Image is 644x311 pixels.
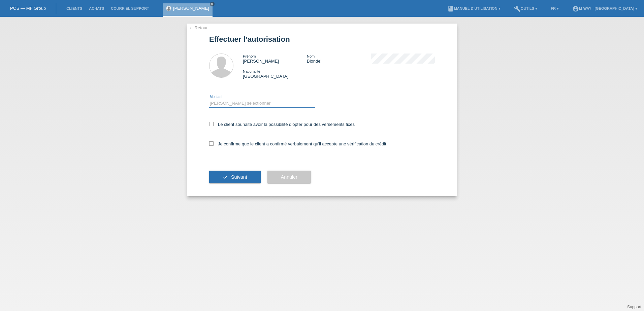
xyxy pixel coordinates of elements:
[223,174,228,180] i: check
[210,2,215,6] a: close
[569,6,641,10] a: account_circlem-way - [GEOGRAPHIC_DATA] ▾
[10,6,46,11] a: POS — MF Group
[444,6,504,10] a: bookManuel d’utilisation ▾
[243,54,307,64] div: [PERSON_NAME]
[307,54,315,58] span: Nom
[209,171,261,183] button: check Suivant
[447,5,454,12] i: book
[189,25,208,30] a: ← Retour
[572,5,579,12] i: account_circle
[307,54,371,64] div: Blondel
[547,6,562,10] a: FR ▾
[627,305,641,309] a: Support
[173,6,209,11] a: [PERSON_NAME]
[243,69,307,79] div: [GEOGRAPHIC_DATA]
[209,122,355,127] label: Le client souhaite avoir la possibilité d’opter pour des versements fixes
[107,6,152,10] a: Courriel Support
[511,6,541,10] a: buildOutils ▾
[267,171,311,183] button: Annuler
[86,6,107,10] a: Achats
[243,54,256,58] span: Prénom
[63,6,86,10] a: Clients
[281,174,297,180] span: Annuler
[209,35,435,43] h1: Effectuer l’autorisation
[211,2,214,6] i: close
[514,5,521,12] i: build
[209,141,387,146] label: Je confirme que le client a confirmé verbalement qu'il accepte une vérification du crédit.
[231,174,247,180] span: Suivant
[243,69,260,73] span: Nationalité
